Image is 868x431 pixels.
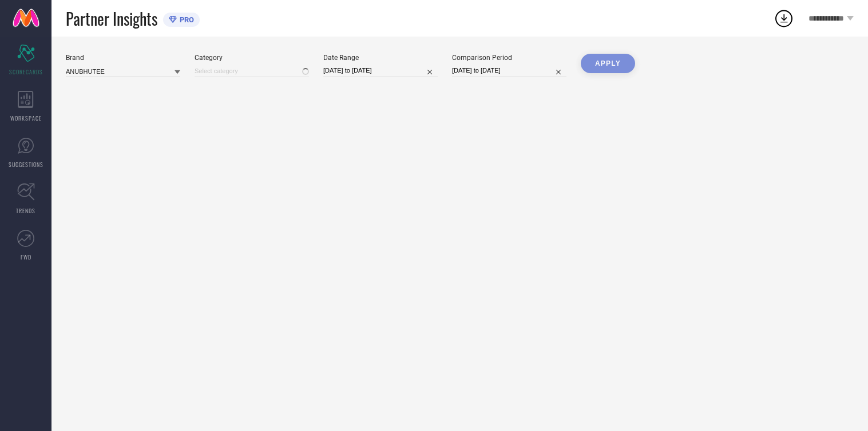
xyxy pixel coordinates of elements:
[774,8,794,29] div: Open download list
[452,65,566,77] input: Select comparison period
[452,54,566,62] div: Comparison Period
[10,114,42,122] span: WORKSPACE
[9,67,43,76] span: SCORECARDS
[66,54,180,62] div: Brand
[177,15,194,24] span: PRO
[16,206,35,215] span: TRENDS
[9,160,43,169] span: SUGGESTIONS
[323,65,438,77] input: Select date range
[21,253,31,261] span: FWD
[66,7,157,30] span: Partner Insights
[323,54,438,62] div: Date Range
[195,54,309,62] div: Category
